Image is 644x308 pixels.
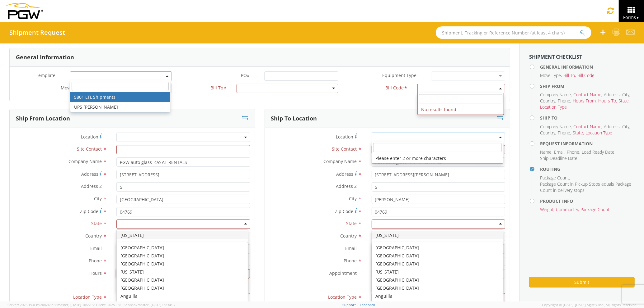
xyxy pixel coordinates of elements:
span: Email [346,245,357,251]
span: Copyright © [DATE]-[DATE] Agistix Inc., All Rights Reserved [542,302,637,307]
li: , [540,92,572,98]
li: , [540,98,556,104]
span: Address [81,171,98,177]
h4: Ship To [540,115,635,120]
span: Zip Code [335,208,354,214]
span: Client: 2025.18.0-5db8ab7 [96,302,176,307]
h4: Product Info [540,199,635,203]
span: Commodity [556,206,578,212]
span: Address [604,124,620,129]
span: ▼ [636,15,640,20]
span: Bill To [210,85,223,92]
div: [US_STATE] [117,231,248,239]
span: Phone [558,98,570,104]
span: Phone [558,130,570,136]
li: , [618,98,630,104]
span: City [622,92,629,97]
span: Equipment Type [382,72,416,78]
span: master, [DATE] 09:34:17 [138,302,176,307]
span: Phone [89,258,102,264]
li: , [567,149,580,155]
span: Bill Code [386,85,404,92]
h4: Routing [540,167,635,171]
span: Bill To [563,72,575,78]
li: , [622,92,630,98]
li: , [540,206,554,213]
img: pgw-form-logo-1aaa8060b1cc70fad034.png [5,3,43,19]
div: [GEOGRAPHIC_DATA] [372,252,503,260]
li: , [540,124,572,130]
li: , [582,149,615,155]
span: City [349,196,357,202]
span: Package Count in Pickup Stops equals Package Count in delivery stops [540,181,631,193]
h3: General Information [16,54,74,61]
li: No results found [418,105,504,115]
li: , [556,206,579,213]
span: City [622,124,629,129]
h4: General Information [540,65,635,69]
span: Location Type [540,104,567,110]
li: , [540,149,552,155]
span: Hours From [573,98,596,104]
span: Company Name [68,158,102,164]
span: PO# [241,72,250,78]
li: , [558,130,571,136]
span: Ship Deadline Date [540,155,577,161]
span: Location [81,134,98,140]
div: [GEOGRAPHIC_DATA] [117,252,248,260]
li: , [563,72,576,79]
span: Site Contact [77,146,102,152]
span: Phone [344,258,357,264]
span: Move Type [540,72,561,78]
li: UPS [PERSON_NAME] [70,102,170,112]
span: Contact Name [573,124,601,129]
span: Hours [89,270,102,276]
span: Move Type [61,85,83,91]
span: Location Type [73,294,102,300]
span: Bill Code [577,72,595,78]
h4: Ship From [540,84,635,88]
div: [GEOGRAPHIC_DATA] [117,260,248,268]
li: , [604,92,621,98]
span: master, [DATE] 10:22:58 [57,302,95,307]
span: Company Name [540,92,571,97]
span: State [573,130,583,136]
li: 5801 LTL Shipments [70,92,170,102]
div: Anguilla [117,292,248,300]
div: Anguilla [372,292,503,300]
a: Support [342,302,356,307]
li: , [604,124,621,130]
li: , [554,149,565,155]
span: Location Type [328,294,357,300]
div: [US_STATE] [372,239,503,247]
span: Forms [623,14,640,20]
span: Country [85,233,102,239]
strong: Shipment Checklist [529,53,582,60]
span: Weight [540,206,553,212]
span: Address 2 [81,183,102,189]
span: Country [540,130,555,136]
li: , [573,98,597,104]
span: Address 2 [336,183,357,189]
button: Submit [529,277,635,288]
span: State [346,220,357,226]
span: City [94,196,102,202]
span: State [618,98,629,104]
span: Address [604,92,620,97]
span: Zip Code [80,208,98,214]
span: Hours To [598,98,616,104]
span: Location Type [585,130,612,136]
h3: Ship To Location [271,115,317,122]
div: [US_STATE] [372,231,503,239]
span: Phone [567,149,579,155]
li: , [598,98,617,104]
h4: Request Information [540,141,635,146]
li: , [540,72,562,79]
span: Package Count [581,206,609,212]
li: , [558,98,571,104]
span: Contact Name [573,92,601,97]
span: Site Contact [332,146,357,152]
span: Load Ready Date [582,149,614,155]
div: [GEOGRAPHIC_DATA] [372,244,503,252]
h3: Ship From Location [16,115,70,122]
